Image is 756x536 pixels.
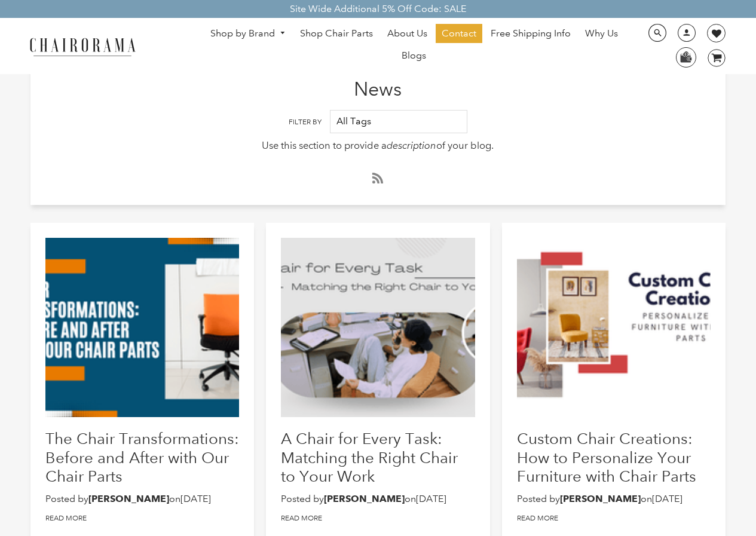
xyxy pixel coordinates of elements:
a: Blogs [396,46,432,65]
strong: [PERSON_NAME] [324,493,405,504]
a: The Chair Transformations: Before and After with Our Chair Parts [45,429,239,485]
a: Free Shipping Info [485,24,577,43]
img: WhatsApp_Image_2024-07-12_at_16.23.01.webp [677,48,695,66]
span: Free Shipping Info [491,27,571,40]
h1: News [30,60,726,100]
label: Filter By [289,118,322,127]
a: A Chair for Every Task: Matching the Right Chair to Your Work [281,429,458,485]
a: Read more [281,514,322,523]
span: Blogs [402,50,426,62]
span: Contact [442,27,476,40]
strong: [PERSON_NAME] [88,493,169,504]
time: [DATE] [652,493,682,504]
nav: DesktopNavigation [193,24,635,68]
p: Posted by on [45,493,240,506]
span: Shop Chair Parts [300,27,373,40]
img: chairorama [23,36,142,57]
a: About Us [381,24,433,43]
p: Use this section to provide a of your blog. [100,138,656,154]
time: [DATE] [180,493,211,504]
a: Read more [45,514,87,523]
p: Posted by on [517,493,711,506]
a: Read more [517,514,558,523]
a: Shop Chair Parts [294,24,379,43]
p: Posted by on [281,493,475,506]
a: Shop by Brand [204,24,292,43]
a: Custom Chair Creations: How to Personalize Your Furniture with Chair Parts [517,429,696,485]
em: description [387,139,436,152]
time: [DATE] [416,493,446,504]
a: Why Us [579,24,624,43]
strong: [PERSON_NAME] [560,493,641,504]
a: Contact [436,24,482,43]
span: About Us [387,27,427,40]
span: Why Us [585,27,618,40]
